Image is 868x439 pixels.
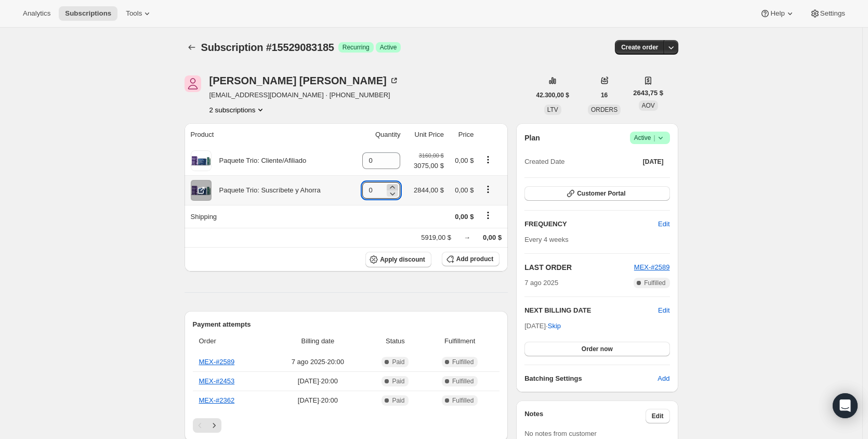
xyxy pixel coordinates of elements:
[185,123,351,146] th: Product
[658,305,669,316] button: Edit
[530,88,575,102] button: 42.300,00 $
[615,40,664,55] button: Create order
[452,358,474,366] span: Fulfilled
[524,322,561,330] span: [DATE] ·
[634,133,666,143] span: Active
[524,342,669,356] button: Order now
[392,358,404,366] span: Paid
[17,6,57,21] button: Analytics
[644,279,665,287] span: Fulfilled
[591,106,617,113] span: ORDERS
[524,186,669,201] button: Customer Portal
[480,210,496,221] button: Shipping actions
[392,396,404,405] span: Paid
[191,180,212,201] img: product img
[577,189,625,198] span: Customer Portal
[414,186,444,194] span: 2844,00 $
[643,158,664,166] span: [DATE]
[271,336,364,346] span: Billing date
[547,106,558,113] span: LTV
[185,40,199,55] button: Subscriptions
[193,319,500,330] h2: Payment attempts
[754,6,801,21] button: Help
[524,157,564,167] span: Created Date
[582,345,613,353] span: Order now
[456,255,493,263] span: Add product
[480,184,496,195] button: Product actions
[621,43,658,51] span: Create order
[351,123,404,146] th: Quantity
[271,376,364,386] span: [DATE] · 20:00
[452,396,474,405] span: Fulfilled
[271,357,364,367] span: 7 ago 2025 · 20:00
[380,43,397,51] span: Active
[380,255,425,264] span: Apply discount
[59,6,117,21] button: Subscriptions
[126,9,142,18] span: Tools
[548,321,561,331] span: Skip
[185,205,351,228] th: Shipping
[646,409,670,423] button: Edit
[658,219,669,229] span: Edit
[442,252,499,266] button: Add product
[199,396,235,404] a: MEX-#2362
[426,336,493,346] span: Fulfillment
[464,233,470,243] div: →
[452,377,474,385] span: Fulfilled
[209,105,266,115] button: Product actions
[524,409,646,423] h3: Notes
[212,156,307,166] div: Paquete Trio: Cliente/Afiliado
[343,43,370,51] span: Recurring
[392,377,404,385] span: Paid
[652,216,676,233] button: Edit
[804,6,851,21] button: Settings
[199,358,235,366] a: MEX-#2589
[536,91,569,99] span: 42.300,00 $
[524,262,634,273] h2: LAST ORDER
[191,150,212,171] img: product img
[212,185,321,196] div: Paquete Trio: Suscríbete y Ahorra
[271,395,364,406] span: [DATE] · 20:00
[414,161,444,171] span: 3075,00 $
[419,152,444,159] small: 3160,00 $
[455,213,474,221] span: 0,00 $
[542,318,567,334] button: Skip
[642,102,655,109] span: AOV
[193,418,500,433] nav: Paginación
[652,412,664,420] span: Edit
[371,336,420,346] span: Status
[770,9,784,18] span: Help
[193,330,269,353] th: Order
[199,377,235,385] a: MEX-#2453
[455,157,474,164] span: 0,00 $
[820,9,845,18] span: Settings
[524,305,658,316] h2: NEXT BILLING DATE
[524,430,597,437] span: No notes from customer
[23,9,50,18] span: Analytics
[65,9,111,18] span: Subscriptions
[633,88,663,98] span: 2643,75 $
[833,393,858,418] div: Open Intercom Messenger
[634,263,670,271] a: MEX-#2589
[480,154,496,165] button: Product actions
[447,123,477,146] th: Price
[524,133,540,143] h2: Plan
[524,219,658,229] h2: FREQUENCY
[403,123,446,146] th: Unit Price
[651,370,676,387] button: Add
[365,252,431,267] button: Apply discount
[483,234,502,241] span: 0,00 $
[601,91,608,99] span: 16
[421,233,451,243] div: 5919,00 $
[634,262,670,273] button: MEX-#2589
[120,6,159,21] button: Tools
[595,88,614,102] button: 16
[209,90,399,100] span: [EMAIL_ADDRESS][DOMAIN_NAME] · [PHONE_NUMBER]
[201,42,334,53] span: Subscription #15529083185
[209,75,399,86] div: [PERSON_NAME] [PERSON_NAME]
[637,154,670,169] button: [DATE]
[657,373,669,384] span: Add
[207,418,221,433] button: Siguiente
